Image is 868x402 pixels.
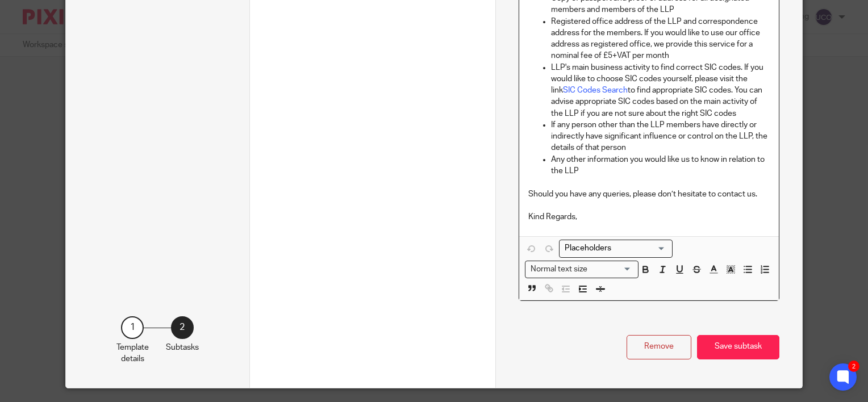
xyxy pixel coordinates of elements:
[528,263,590,275] span: Normal text size
[563,86,628,94] a: SIC Codes Search
[627,335,691,359] button: Remove
[591,263,632,275] input: Search for option
[551,16,770,62] p: Registered office address of the LLP and correspondence address for the members. If you would lik...
[171,316,194,339] div: 2
[848,361,859,372] div: 2
[528,211,770,223] p: Kind Regards,
[551,154,770,177] p: Any other information you would like us to know in relation to the LLP
[559,240,673,257] div: Search for option
[166,342,199,353] p: Subtasks
[551,62,770,119] p: LLP's main business activity to find correct SIC codes. If you would like to choose SIC codes you...
[551,119,770,154] p: If any person other than the LLP members have directly or indirectly have significant influence o...
[528,189,770,200] p: Should you have any queries, please don’t hesitate to contact us.
[561,242,666,254] input: Search for option
[697,335,779,359] button: Save subtask
[525,261,639,278] div: Search for option
[559,240,673,257] div: Placeholders
[116,342,149,365] p: Template details
[525,261,639,278] div: Text styles
[121,316,144,339] div: 1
